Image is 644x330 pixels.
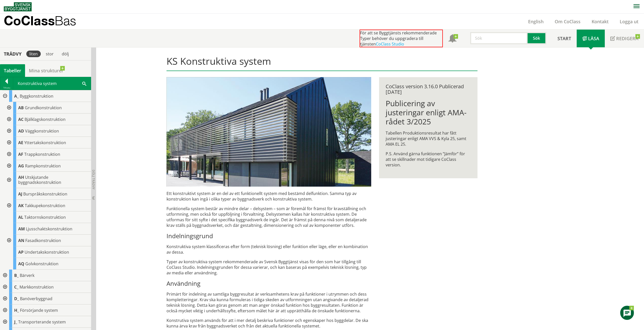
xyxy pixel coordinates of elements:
[23,191,67,197] span: Burspråkskonstruktion
[18,140,23,145] span: AE
[26,51,41,57] div: liten
[18,191,22,197] span: AJ
[25,117,66,122] span: Bjälklagskonstruktion
[167,244,371,255] p: Konstruktiva system klassificeras efter form (teknisk lösning) eller funktion eller läge, eller e...
[167,259,371,276] p: Typer av konstruktiva system rekommenderade av Svensk Byggtjänst visas för den som har tillgång t...
[616,35,638,41] span: Redigera
[25,163,61,169] span: Rampkonstruktion
[25,64,67,77] a: Mina strukturer
[4,172,91,188] div: Gå till informationssidan för CoClass Studio
[4,114,91,125] div: Gå till informationssidan för CoClass Studio
[59,51,72,57] div: dölj
[25,249,69,255] span: Undertakskonstruktion
[528,32,546,44] button: Sök
[25,261,58,267] span: Golvkonstruktion
[4,246,91,258] div: Gå till informationssidan för CoClass Studio
[20,273,34,278] span: Bärverk
[13,77,91,90] div: Konstruktiva system
[18,117,24,122] span: AC
[18,174,61,185] span: Utskjutande byggnadskonstruktion
[588,35,599,41] span: Läsa
[19,284,54,290] span: Markkonstruktion
[55,13,76,28] span: Bas
[24,214,66,220] span: Taktornskonstruktion
[14,284,18,290] span: C_
[18,238,24,243] span: AN
[14,319,17,325] span: J_
[4,188,91,200] div: Gå till informationssidan för CoClass Studio
[4,125,91,137] div: Gå till informationssidan för CoClass Studio
[448,35,456,43] span: Notifikationer
[20,296,52,301] span: Banöverbyggnad
[4,18,76,24] p: CoClass
[4,200,91,211] div: Gå till informationssidan för CoClass Studio
[0,86,13,90] div: Tillbaka
[18,151,23,157] span: AF
[4,137,91,148] div: Gå till informationssidan för CoClass Studio
[20,307,58,313] span: Försörjande system
[14,296,19,301] span: D_
[4,258,91,270] div: Gå till informationssidan för CoClass Studio
[91,170,96,189] span: Dölj trädvy
[18,249,24,255] span: AP
[18,319,66,325] span: Transporterande system
[18,105,24,111] span: AB
[386,130,471,147] p: Tabellen Produktionsresultat har fått justeringar enligt AMA VVS & Kyla 25, samt AMA EL 25.
[4,160,91,172] div: Gå till informationssidan för CoClass Studio
[25,128,59,134] span: Väggkonstruktion
[167,318,371,329] p: Konstrutiva system används för att i mer detalj beskriva funktioner och egenskaper hos byggdelar....
[4,211,91,223] div: Gå till informationssidan för CoClass Studio
[25,238,61,243] span: Fasadkonstruktion
[18,226,25,232] span: AM
[586,18,614,25] a: Kontakt
[523,18,549,25] a: English
[18,203,24,208] span: AK
[167,206,371,228] p: Funktionella system består av mindre delar – delsystem – som är föremål för främst för krav­ställ...
[386,99,471,126] h1: Publicering av justeringar enligt AMA-rådet 3/2025
[82,81,86,86] span: Sök i tabellen
[1,51,24,57] div: Trädvy
[4,2,32,11] img: Svensk Byggtjänst
[386,84,471,95] div: CoClass version 3.16.0 Publicerad [DATE]
[557,35,571,41] span: Start
[167,191,371,202] p: Ett konstruktivt system är en del av ett funktionellt system med bestämd delfunktion. Samma typ a...
[167,77,371,187] img: structural-solar-shading.jpg
[24,151,60,157] span: Trappkonstruktion
[470,32,528,44] input: Sök
[4,148,91,160] div: Gå till informationssidan för CoClass Studio
[18,174,24,180] span: AH
[552,30,577,47] a: Start
[386,151,471,168] p: P.S. Använd gärna funktionen ”Jämför” för att se skillnader mot tidigare CoClass version.
[18,128,24,134] span: AD
[4,235,91,246] div: Gå till informationssidan för CoClass Studio
[14,93,19,99] span: A_
[26,226,72,232] span: Ljusschaktskonstruktion
[4,102,91,114] div: Gå till informationssidan för CoClass Studio
[43,51,57,57] div: stor
[18,214,23,220] span: AL
[549,18,586,25] a: Om CoClass
[376,41,404,47] a: CoClass Studio
[167,232,371,240] h3: Indelningsgrund
[20,93,53,99] span: Byggkonstruktion
[4,14,87,29] a: CoClassBas
[167,280,371,287] h3: Användning
[167,55,477,71] h1: KS Konstruktiva system
[360,30,443,47] div: För att se Byggtjänsts rekommenderade Typer behöver du uppgradera till tjänsten
[14,307,19,313] span: H_
[4,223,91,235] div: Gå till informationssidan för CoClass Studio
[18,163,24,169] span: AG
[14,273,19,278] span: B_
[25,105,62,111] span: Grundkonstruktion
[167,291,371,314] p: Primärt för indelning av samtliga byggresultat är verksamhetens krav på funktioner i ut­rym­men o...
[18,261,24,267] span: AQ
[605,30,644,47] a: Redigera
[614,18,644,25] a: Logga ut
[25,203,65,208] span: Takkupekonstruktion
[577,30,605,47] a: Läsa
[24,140,66,145] span: Yttertakskonstruktion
